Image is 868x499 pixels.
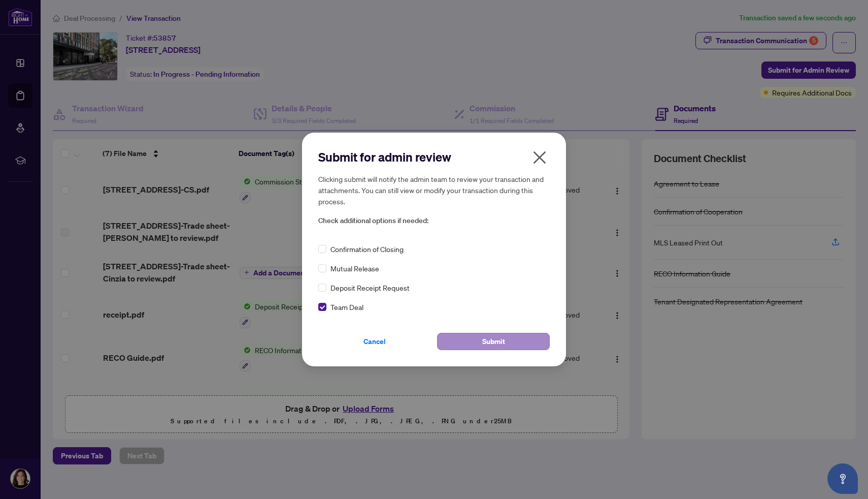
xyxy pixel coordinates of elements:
[363,333,386,350] span: Cancel
[318,173,550,207] h5: Clicking submit will notify the admin team to review your transaction and attachments. You can st...
[531,149,548,166] span: close
[330,243,404,255] span: Confirmation of Closing
[318,215,550,227] span: Check additional options if needed:
[330,282,410,293] span: Deposit Receipt Request
[318,333,431,350] button: Cancel
[827,463,858,494] button: Open asap
[330,301,363,313] span: Team Deal
[318,149,550,165] h2: Submit for admin review
[330,263,379,274] span: Mutual Release
[482,333,505,350] span: Submit
[437,333,550,350] button: Submit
